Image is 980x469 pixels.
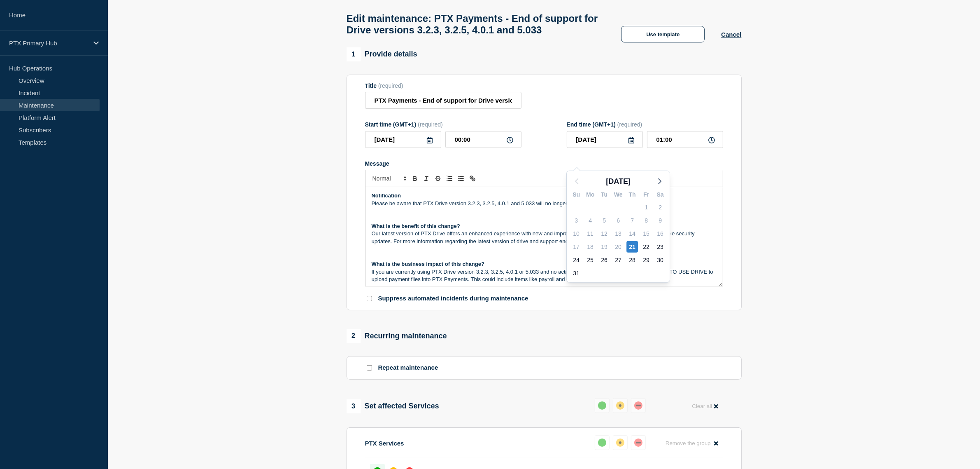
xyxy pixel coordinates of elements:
button: affected [613,398,628,413]
input: YYYY-MM-DD [365,131,441,148]
button: Toggle bulleted list [455,174,467,183]
button: [DATE] [603,175,634,188]
button: Cancel [721,31,741,38]
p: Our latest version of PTX Drive offers an enhanced experience with new and improved features, ref... [372,230,717,245]
p: Suppress automated incidents during maintenance [378,295,528,303]
span: 1 [347,47,361,61]
div: Set affected Services [347,399,439,413]
div: Provide details [347,47,417,61]
button: Clear all [687,398,723,414]
span: 3 [347,399,361,413]
input: YYYY-MM-DD [567,131,643,148]
button: Remove the group [661,435,723,451]
strong: What is the benefit of this change? [372,223,460,229]
p: Please be aware that PTX Drive version 3.2.3, 3.2.5, 4.0.1 and 5.033 will no longer be supported ... [372,200,717,207]
div: Message [365,160,723,167]
strong: Notification [372,192,401,199]
button: Toggle link [467,174,478,183]
button: Use template [621,26,705,42]
div: Message [365,187,723,286]
strong: What is the business impact of this change? [372,261,485,267]
div: affected [616,401,624,410]
input: Title [365,92,521,109]
p: If you are currently using PTX Drive version 3.2.3, 3.2.5, 4.0.1 or 5.033 and no action is taken ... [372,268,717,284]
span: 2 [347,329,361,343]
button: affected [613,435,628,450]
span: (required) [418,121,443,128]
div: down [634,401,642,410]
input: Suppress automated incidents during maintenance [367,296,372,301]
input: HH:MM [445,131,521,148]
button: down [631,398,646,413]
div: affected [616,439,624,447]
input: Repeat maintenance [367,365,372,371]
div: down [634,439,642,447]
p: PTX Services [365,440,404,447]
div: End time (GMT+1) [567,121,723,128]
button: Toggle bold text [409,174,421,183]
p: Repeat maintenance [378,364,438,372]
div: Recurring maintenance [347,329,447,343]
span: [DATE] [606,175,631,188]
div: up [598,439,606,447]
button: up [595,398,610,413]
button: Toggle strikethrough text [432,174,444,183]
div: up [598,401,606,410]
span: Font size [369,174,409,183]
button: up [595,435,610,450]
button: Toggle italic text [421,174,432,183]
button: down [631,435,646,450]
p: PTX Primary Hub [9,40,88,47]
div: Start time (GMT+1) [365,121,521,128]
span: (required) [378,82,403,89]
span: (required) [617,121,642,128]
button: Toggle ordered list [444,174,455,183]
input: HH:MM [647,131,723,148]
div: Title [365,82,521,89]
h1: Edit maintenance: PTX Payments - End of support for Drive versions 3.2.3, 3.2.5, 4.0.1 and 5.033 [347,13,605,36]
span: Remove the group [666,440,711,446]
